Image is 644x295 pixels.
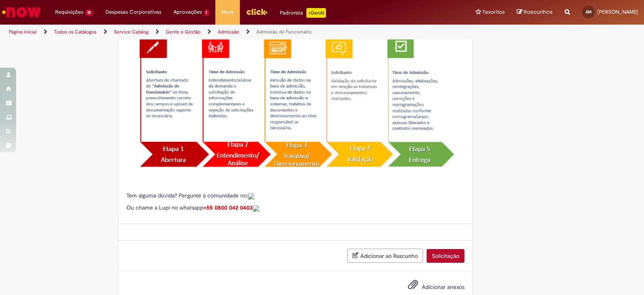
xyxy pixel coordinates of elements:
span: AM [586,9,592,15]
span: Adicionar anexos [422,284,464,291]
a: Service Catalog [114,29,149,35]
a: Gente e Gestão [166,29,200,35]
a: Todos os Catálogos [54,29,97,35]
span: 1 [204,9,210,16]
p: Ou chame a Lupi no whatsapp [126,204,464,212]
span: [PERSON_NAME] [597,8,638,15]
a: +55 0800 042 0403 [203,204,259,211]
span: 10 [85,9,93,16]
div: Padroniza [280,8,326,18]
button: Solicitação [427,249,464,263]
span: Rascunhos [524,8,553,16]
span: More [221,8,234,16]
span: Requisições [55,8,83,16]
img: click_logo_yellow_360x200.png [246,6,268,18]
button: Adicionar ao Rascunho [347,249,423,263]
span: Despesas Corporativas [105,8,161,16]
p: +GenAi [306,8,326,18]
a: Rascunhos [517,8,553,16]
a: Admissão de Funcionário [256,29,312,35]
img: sys_attachment.do [253,205,259,212]
a: Página inicial [9,29,37,35]
ul: Trilhas de página [6,25,423,39]
span: Favoritos [483,8,505,16]
span: Aprovações [173,8,202,16]
img: ServiceNow [1,4,42,20]
a: Colabora [248,192,254,199]
img: sys_attachment.do [248,193,254,199]
p: Tem alguma dúvida? Pergunte à comunidade no: [126,191,464,199]
a: Admissão [218,29,239,35]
